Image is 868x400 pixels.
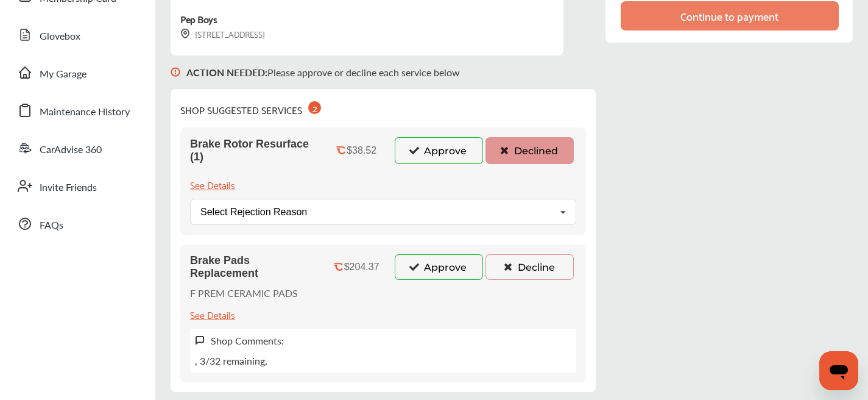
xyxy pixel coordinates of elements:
span: Invite Friends [40,180,97,196]
button: Decline [485,254,574,280]
p: Please approve or decline each service below [186,65,460,79]
div: Pep Boys [180,10,217,27]
iframe: Button to launch messaging window [819,351,858,390]
div: See Details [190,306,235,323]
button: Declined [485,137,574,164]
b: ACTION NEEDED : [186,65,267,79]
div: $38.52 [347,145,376,156]
div: Select Rejection Reason [200,207,307,217]
a: FAQs [11,208,143,240]
a: My Garage [11,57,143,88]
a: Maintenance History [11,95,143,126]
a: CarAdvise 360 [11,132,143,164]
span: Maintenance History [40,104,130,120]
img: svg+xml;base64,PHN2ZyB3aWR0aD0iMTYiIGhlaWdodD0iMTciIHZpZXdCb3g9IjAgMCAxNiAxNyIgZmlsbD0ibm9uZSIgeG... [195,335,205,346]
div: Continue to payment [680,10,778,22]
a: Glovebox [11,19,143,51]
button: Approve [395,254,483,280]
button: Approve [395,137,483,164]
div: See Details [190,176,235,193]
p: F PREM CERAMIC PADS [190,286,298,300]
div: $204.37 [344,262,379,273]
label: Shop Comments: [211,334,284,348]
div: [STREET_ADDRESS] [180,27,265,41]
div: SHOP SUGGESTED SERVICES [180,99,321,118]
span: Brake Pads Replacement [190,254,319,280]
span: CarAdvise 360 [40,142,102,158]
img: svg+xml;base64,PHN2ZyB3aWR0aD0iMTYiIGhlaWdodD0iMTciIHZpZXdCb3g9IjAgMCAxNiAxNyIgZmlsbD0ibm9uZSIgeG... [180,29,190,39]
span: Glovebox [40,29,80,45]
p: , 3/32 remaining, [195,354,267,368]
div: 2 [308,101,321,114]
span: Brake Rotor Resurface (1) [190,138,319,163]
a: Invite Friends [11,170,143,202]
img: svg+xml;base64,PHN2ZyB3aWR0aD0iMTYiIGhlaWdodD0iMTciIHZpZXdCb3g9IjAgMCAxNiAxNyIgZmlsbD0ibm9uZSIgeG... [171,55,180,89]
span: My Garage [40,66,86,82]
span: FAQs [40,218,63,234]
